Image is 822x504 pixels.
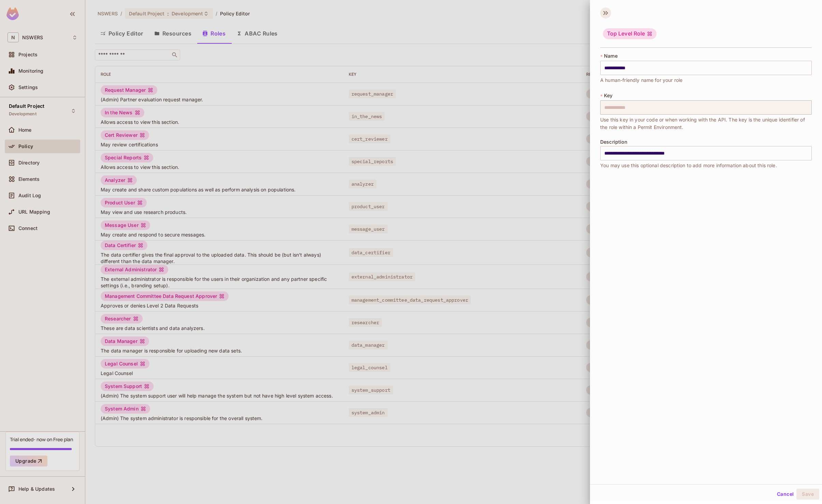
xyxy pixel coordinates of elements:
[604,53,618,59] span: Name
[774,489,796,500] button: Cancel
[796,489,819,500] button: Save
[600,76,682,84] span: A human-friendly name for your role
[600,116,812,131] span: Use this key in your code or when working with the API. The key is the unique identifier of the r...
[600,162,777,169] span: You may use this optional description to add more information about this role.
[603,28,657,39] div: Top Level Role
[604,93,612,98] span: Key
[600,139,627,145] span: Description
